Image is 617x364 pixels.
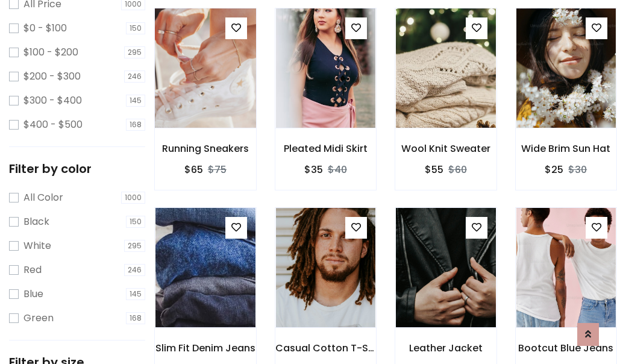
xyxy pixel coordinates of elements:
span: 150 [126,216,145,228]
span: 168 [126,119,145,131]
label: Green [23,311,54,325]
label: $100 - $200 [23,45,78,60]
h5: Filter by color [9,162,145,176]
h6: Running Sneakers [155,143,256,154]
h6: $25 [545,164,563,175]
span: 295 [124,46,145,58]
del: $40 [328,163,347,177]
span: 1000 [121,192,145,204]
span: 145 [126,288,145,300]
label: $0 - $100 [23,21,67,36]
label: $200 - $300 [23,69,81,84]
h6: Bootcut Blue Jeans [516,342,617,354]
h6: Leather Jacket [395,342,496,354]
label: $300 - $400 [23,93,82,108]
h6: $55 [425,164,443,175]
h6: Wide Brim Sun Hat [516,143,617,154]
del: $75 [208,163,227,177]
span: 150 [126,22,145,34]
del: $30 [568,163,587,177]
label: Black [23,215,49,229]
label: $400 - $500 [23,118,83,132]
h6: Slim Fit Denim Jeans [155,342,256,354]
span: 168 [126,312,145,324]
del: $60 [448,163,467,177]
label: All Color [23,190,63,205]
span: 145 [126,95,145,107]
h6: $35 [304,164,323,175]
h6: Casual Cotton T-Shirt [275,342,377,354]
span: 246 [124,264,145,276]
label: Blue [23,287,43,301]
label: White [23,239,51,253]
span: 295 [124,240,145,252]
h6: Pleated Midi Skirt [275,143,377,154]
span: 246 [124,71,145,83]
h6: Wool Knit Sweater [395,143,496,154]
h6: $65 [184,164,203,175]
label: Red [23,263,42,277]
